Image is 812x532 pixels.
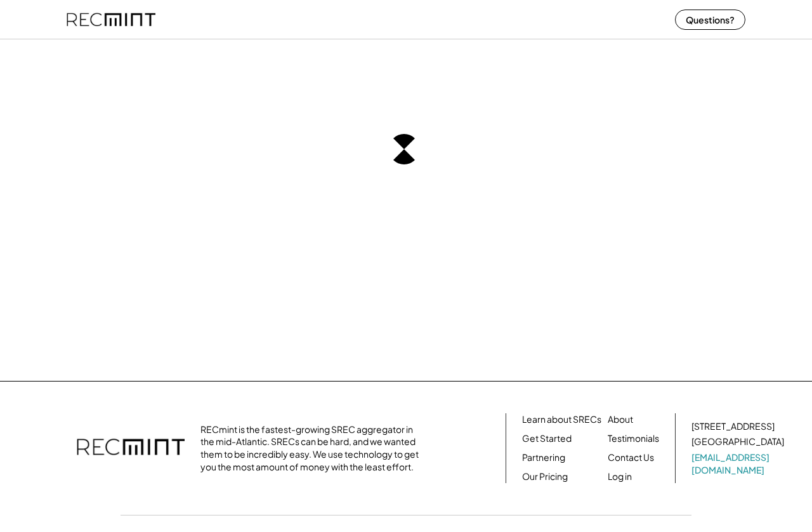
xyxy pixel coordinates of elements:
[522,413,601,426] a: Learn about SRECs
[608,413,633,426] a: About
[522,432,572,445] a: Get Started
[522,451,565,464] a: Partnering
[675,10,745,30] button: Questions?
[691,420,775,433] div: [STREET_ADDRESS]
[522,470,568,483] a: Our Pricing
[608,451,654,464] a: Contact Us
[200,423,426,473] div: RECmint is the fastest-growing SREC aggregator in the mid-Atlantic. SRECs can be hard, and we wan...
[608,432,659,445] a: Testimonials
[608,470,632,483] a: Log in
[67,3,155,36] img: recmint-logotype%403x%20%281%29.jpeg
[77,426,185,470] img: recmint-logotype%403x.png
[691,436,784,448] div: [GEOGRAPHIC_DATA]
[691,451,787,476] a: [EMAIL_ADDRESS][DOMAIN_NAME]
